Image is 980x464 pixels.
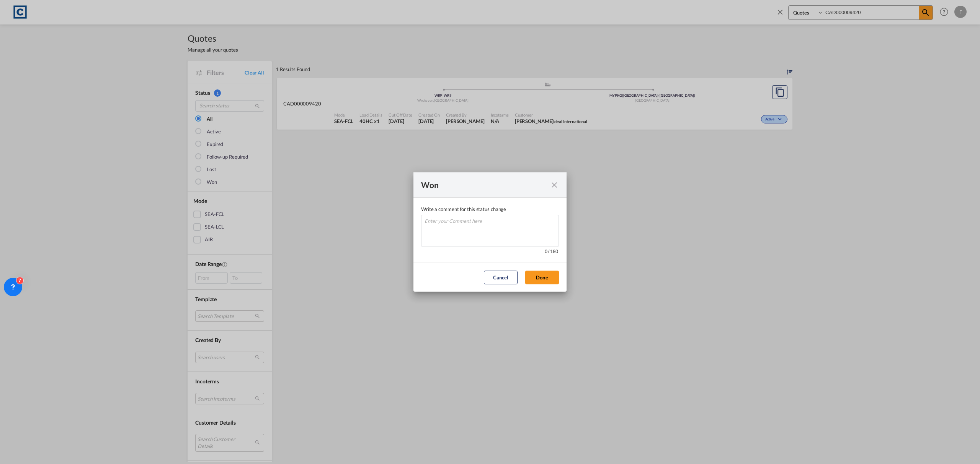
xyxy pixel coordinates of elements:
[550,180,559,190] md-icon: icon-close
[525,271,559,284] button: Done
[545,247,559,254] div: 0 / 180
[421,205,559,213] div: Write a comment for this status change
[484,271,518,284] button: Cancel
[421,180,550,190] div: Won
[413,172,567,292] md-dialog: Write a comment ...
